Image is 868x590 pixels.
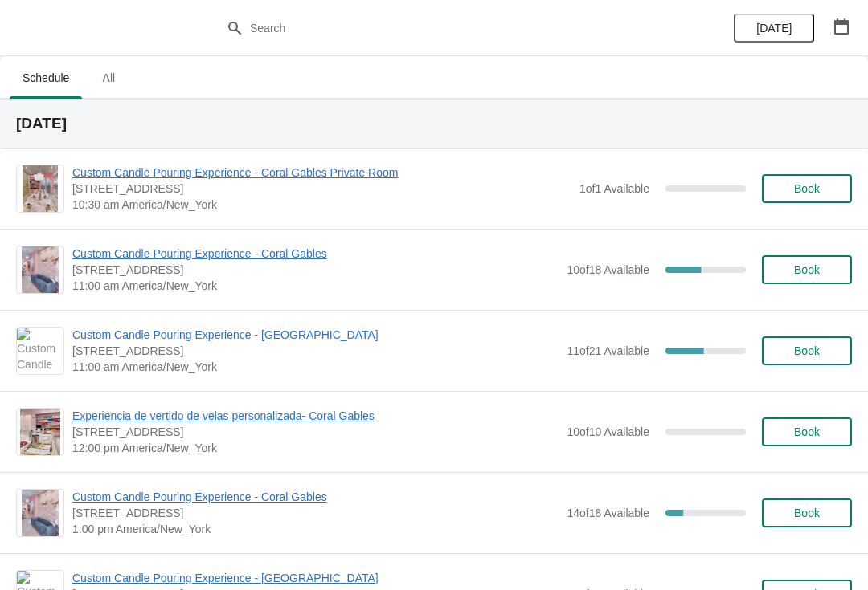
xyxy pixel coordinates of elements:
[72,440,559,456] span: 12:00 pm America/New_York
[72,521,559,537] span: 1:00 pm America/New_York
[734,14,814,43] button: [DATE]
[579,182,649,195] span: 1 of 1 Available
[22,246,59,293] img: Custom Candle Pouring Experience - Coral Gables | 154 Giralda Avenue, Coral Gables, FL, USA | 11:...
[17,328,63,374] img: Custom Candle Pouring Experience - Fort Lauderdale | 914 East Las Olas Boulevard, Fort Lauderdale...
[72,197,571,213] span: 10:30 am America/New_York
[72,278,559,294] span: 11:00 am America/New_York
[794,344,820,357] span: Book
[16,116,852,132] h2: [DATE]
[794,507,820,519] span: Book
[72,408,559,424] span: Experiencia de vertido de velas personalizada- Coral Gables
[762,174,852,203] button: Book
[756,22,792,35] span: [DATE]
[249,14,651,43] input: Search
[72,489,559,505] span: Custom Candle Pouring Experience - Coral Gables
[10,63,82,92] span: Schedule
[762,417,852,446] button: Book
[72,359,559,375] span: 11:00 am America/New_York
[567,507,649,519] span: 14 of 18 Available
[567,263,649,276] span: 10 of 18 Available
[72,181,571,197] span: [STREET_ADDRESS]
[762,336,852,365] button: Book
[794,425,820,438] span: Book
[794,263,820,276] span: Book
[72,165,571,181] span: Custom Candle Pouring Experience - Coral Gables Private Room
[72,262,559,278] span: [STREET_ADDRESS]
[20,409,60,455] img: Experiencia de vertido de velas personalizada- Coral Gables | 154 Giralda Avenue, Coral Gables, F...
[88,63,129,92] span: All
[72,505,559,521] span: [STREET_ADDRESS]
[23,165,58,212] img: Custom Candle Pouring Experience - Coral Gables Private Room | 154 Giralda Avenue, Coral Gables, ...
[794,182,820,195] span: Book
[72,327,559,343] span: Custom Candle Pouring Experience - [GEOGRAPHIC_DATA]
[762,498,852,527] button: Book
[72,343,559,359] span: [STREET_ADDRESS]
[567,425,649,438] span: 10 of 10 Available
[72,246,559,262] span: Custom Candle Pouring Experience - Coral Gables
[22,490,59,536] img: Custom Candle Pouring Experience - Coral Gables | 154 Giralda Avenue, Coral Gables, FL, USA | 1:0...
[567,344,649,357] span: 11 of 21 Available
[762,255,852,284] button: Book
[72,570,559,586] span: Custom Candle Pouring Experience - [GEOGRAPHIC_DATA]
[72,424,559,440] span: [STREET_ADDRESS]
